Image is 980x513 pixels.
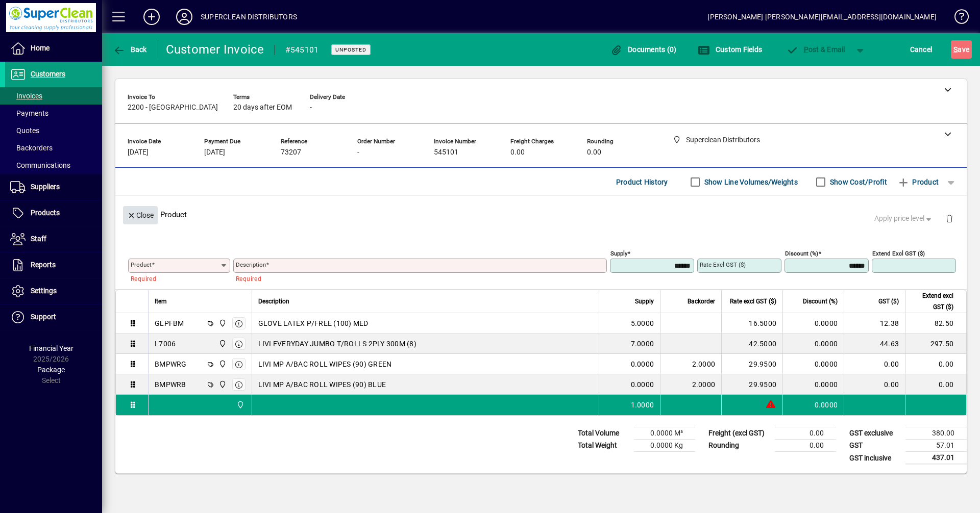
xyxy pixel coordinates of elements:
[698,45,762,54] span: Custom Fields
[113,45,147,54] span: Back
[905,440,967,452] td: 57.01
[5,87,102,105] a: Invoices
[37,366,65,374] span: Package
[29,344,73,352] span: Financial Year
[155,359,187,369] div: BMPWRG
[728,359,776,369] div: 29.9500
[782,313,844,334] td: 0.0000
[128,104,218,112] span: 2200 - [GEOGRAPHIC_DATA]
[258,379,386,390] span: LIVI MP A/BAC ROLL WIPES (90) BLUE
[233,104,292,112] span: 20 days after EOM
[131,261,152,268] mat-label: Product
[258,339,416,349] span: LIVI EVERYDAY JUMBO T/ROLLS 2PLY 300M (8)
[216,318,228,329] span: Superclean Distributors
[635,296,654,307] span: Supply
[844,334,905,354] td: 44.63
[782,354,844,374] td: 0.0000
[844,313,905,334] td: 12.38
[155,339,176,349] div: L7006
[707,9,937,25] div: [PERSON_NAME] [PERSON_NAME][EMAIL_ADDRESS][DOMAIN_NAME]
[631,379,654,390] span: 0.0000
[155,379,186,390] div: BMPWRB
[947,2,967,35] a: Knowledge Base
[31,209,60,217] span: Products
[703,427,775,440] td: Freight (excl GST)
[285,42,319,58] div: #545101
[110,40,150,59] button: Back
[937,214,962,223] app-page-header-button: Delete
[905,334,966,354] td: 297.50
[912,290,953,313] span: Extend excl GST ($)
[905,313,966,334] td: 82.50
[908,40,935,59] button: Cancel
[953,45,958,54] span: S
[310,104,312,112] span: -
[905,427,967,440] td: 380.00
[844,374,905,395] td: 0.00
[258,296,289,307] span: Description
[357,148,359,157] span: -
[905,354,966,374] td: 0.00
[5,200,102,226] a: Products
[692,379,716,390] span: 2.0000
[5,105,102,122] a: Payments
[434,148,458,157] span: 545101
[688,296,715,307] span: Backorder
[5,139,102,157] a: Backorders
[631,339,654,349] span: 7.0000
[786,45,845,54] span: ost & Email
[135,8,168,26] button: Add
[123,206,158,224] button: Close
[234,399,246,411] span: Superclean Distributors
[910,41,933,58] span: Cancel
[31,70,65,78] span: Customers
[258,318,369,328] span: GLOVE LATEX P/FREE (100) MED
[804,45,808,54] span: P
[803,296,838,307] span: Discount (%)
[844,427,905,440] td: GST exclusive
[782,374,844,395] td: 0.0000
[775,440,836,452] td: 0.00
[703,440,775,452] td: Rounding
[335,46,366,53] span: Unposted
[31,287,57,295] span: Settings
[281,148,301,157] span: 73207
[31,44,50,52] span: Home
[872,250,925,257] mat-label: Extend excl GST ($)
[878,296,899,307] span: GST ($)
[168,8,201,26] button: Profile
[216,358,228,370] span: Superclean Distributors
[5,278,102,304] a: Settings
[631,400,654,410] span: 1.0000
[10,92,42,100] span: Invoices
[216,379,228,390] span: Superclean Distributors
[728,339,776,349] div: 42.5000
[31,235,46,243] span: Staff
[844,440,905,452] td: GST
[905,452,967,465] td: 437.01
[216,338,228,349] span: Superclean Distributors
[166,41,264,58] div: Customer Invoice
[155,318,184,328] div: GLPFBM
[828,177,887,187] label: Show Cost/Profit
[953,41,969,58] span: ave
[785,250,818,257] mat-label: Discount (%)
[258,359,392,369] span: LIVI MP A/BAC ROLL WIPES (90) GREEN
[573,440,634,452] td: Total Weight
[781,40,850,59] button: Post & Email
[5,304,102,330] a: Support
[616,174,668,190] span: Product History
[608,40,679,59] button: Documents (0)
[844,452,905,465] td: GST inclusive
[631,359,654,369] span: 0.0000
[775,427,836,440] td: 0.00
[5,36,102,61] a: Home
[204,148,225,157] span: [DATE]
[905,374,966,395] td: 0.00
[634,427,695,440] td: 0.0000 M³
[5,226,102,252] a: Staff
[31,183,60,191] span: Suppliers
[201,9,297,25] div: SUPERCLEAN DISTRIBUTORS
[702,177,798,187] label: Show Line Volumes/Weights
[155,296,167,307] span: Item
